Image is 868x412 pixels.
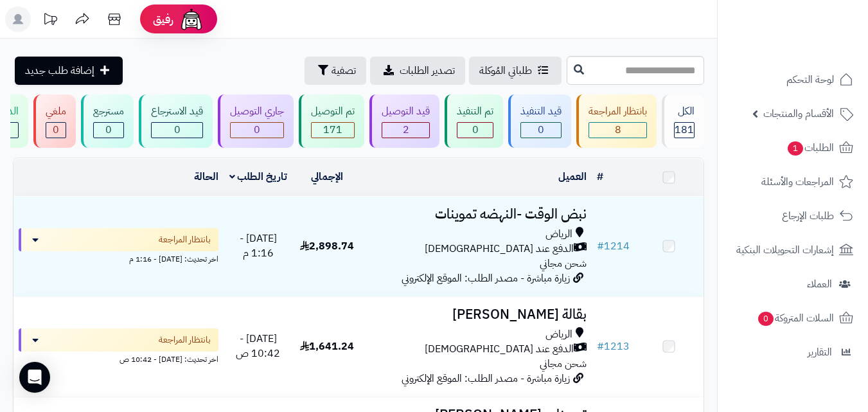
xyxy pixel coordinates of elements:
[659,94,707,148] a: الكل181
[402,371,570,386] span: زيارة مباشرة - مصدر الطلب: الموقع الإلكتروني
[469,57,562,85] a: طلباتي المُوكلة
[457,104,493,119] div: تم التنفيذ
[236,331,280,361] span: [DATE] - 10:42 ص
[254,122,260,138] span: 0
[763,105,834,123] span: الأقسام والمنتجات
[782,207,834,225] span: طلبات الإرجاع
[93,104,124,119] div: مسترجع
[597,339,630,354] a: #1213
[788,141,803,156] span: 1
[305,57,366,85] button: تصفية
[761,173,834,191] span: المراجعات والأسئلة
[538,122,544,138] span: 0
[300,339,354,354] span: 1,641.24
[152,123,202,138] div: 0
[506,94,574,148] a: قيد التنفيذ 0
[151,104,203,119] div: قيد الاسترجاع
[808,343,832,361] span: التقارير
[597,339,604,354] span: #
[311,169,343,184] a: الإجمالي
[78,94,136,148] a: مسترجع 0
[19,352,218,365] div: اخر تحديث: [DATE] - 10:42 ص
[807,275,832,293] span: العملاء
[725,166,860,197] a: المراجعات والأسئلة
[311,104,355,119] div: تم التوصيل
[367,94,442,148] a: قيد التوصيل 2
[457,123,493,138] div: 0
[296,94,367,148] a: تم التوصيل 171
[442,94,506,148] a: تم التنفيذ 0
[736,241,834,259] span: إشعارات التحويلات البنكية
[402,271,570,286] span: زيارة مباشرة - مصدر الطلب: الموقع الإلكتروني
[159,334,211,346] span: بانتظار المراجعة
[105,122,112,138] span: 0
[425,342,574,357] span: الدفع عند [DEMOGRAPHIC_DATA]
[521,123,561,138] div: 0
[231,123,283,138] div: 0
[725,269,860,300] a: العملاء
[725,132,860,163] a: الطلبات1
[153,12,173,27] span: رفيق
[31,94,78,148] a: ملغي 0
[229,169,288,184] a: تاريخ الطلب
[545,227,572,242] span: الرياض
[300,238,354,254] span: 2,898.74
[215,94,296,148] a: جاري التوصيل 0
[19,251,218,265] div: اخر تحديث: [DATE] - 1:16 م
[597,238,630,254] a: #1214
[725,201,860,231] a: طلبات الإرجاع
[382,104,430,119] div: قيد التوصيل
[786,139,834,157] span: الطلبات
[574,94,659,148] a: بانتظار المراجعة 8
[725,235,860,265] a: إشعارات التحويلات البنكية
[46,123,66,138] div: 0
[25,63,94,78] span: إضافة طلب جديد
[725,303,860,334] a: السلات المتروكة0
[159,233,211,246] span: بانتظار المراجعة
[757,309,834,327] span: السلات المتروكة
[34,6,66,35] a: تحديثات المنصة
[540,356,587,372] span: شحن مجاني
[675,122,694,138] span: 181
[472,122,479,138] span: 0
[674,104,695,119] div: الكل
[400,63,455,78] span: تصدير الطلبات
[403,122,409,138] span: 2
[758,312,774,326] span: 0
[615,122,621,138] span: 8
[53,122,59,138] span: 0
[174,122,181,138] span: 0
[425,242,574,256] span: الدفع عند [DEMOGRAPHIC_DATA]
[597,238,604,254] span: #
[332,63,356,78] span: تصفية
[597,169,603,184] a: #
[19,362,50,393] div: Open Intercom Messenger
[367,307,587,322] h3: بقالة [PERSON_NAME]
[323,122,342,138] span: 171
[781,35,856,62] img: logo-2.png
[558,169,587,184] a: العميل
[520,104,562,119] div: قيد التنفيذ
[545,327,572,342] span: الرياض
[725,337,860,368] a: التقارير
[194,169,218,184] a: الحالة
[136,94,215,148] a: قيد الاسترجاع 0
[94,123,123,138] div: 0
[725,64,860,95] a: لوحة التحكم
[240,231,277,261] span: [DATE] - 1:16 م
[46,104,66,119] div: ملغي
[479,63,532,78] span: طلباتي المُوكلة
[312,123,354,138] div: 171
[15,57,123,85] a: إضافة طلب جديد
[370,57,465,85] a: تصدير الطلبات
[367,207,587,222] h3: نبض الوقت -النهضه تموينات
[786,71,834,89] span: لوحة التحكم
[179,6,204,32] img: ai-face.png
[540,256,587,271] span: شحن مجاني
[230,104,284,119] div: جاري التوصيل
[589,123,646,138] div: 8
[589,104,647,119] div: بانتظار المراجعة
[382,123,429,138] div: 2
